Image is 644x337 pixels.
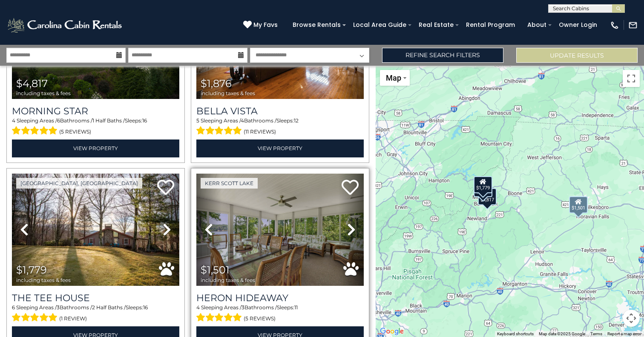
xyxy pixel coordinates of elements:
div: Sleeping Areas / Bathrooms / Sleeps: [12,304,179,324]
span: $1,779 [16,264,47,276]
a: Refine Search Filters [382,48,503,63]
img: thumbnail_167757115.jpeg [12,174,179,286]
span: My Favs [253,20,278,29]
a: Add to favorites [342,179,359,197]
span: 5 [196,117,199,124]
img: White-1-2.png [6,17,124,34]
a: Morning Star [12,105,179,117]
a: Report a map error [607,331,641,336]
span: including taxes & fees [201,90,255,96]
div: $1,501 [569,196,588,213]
span: Map [386,73,401,82]
a: The Tee House [12,292,179,304]
span: 6 [57,117,60,124]
span: (5 reviews) [244,313,276,324]
span: 12 [294,117,299,124]
span: $1,876 [201,77,232,90]
span: 16 [142,117,147,124]
a: My Favs [243,20,280,30]
span: $1,501 [201,264,230,276]
button: Map camera controls [623,310,640,327]
div: Sleeping Areas / Bathrooms / Sleeps: [196,117,364,137]
span: (5 reviews) [59,126,91,137]
span: 6 [12,304,15,311]
img: mail-regular-white.png [628,20,638,30]
a: Owner Login [555,18,601,32]
span: 3 [57,304,60,311]
button: Change map style [380,70,410,86]
button: Toggle fullscreen view [623,70,640,87]
span: (11 reviews) [244,126,276,137]
a: Heron Hideaway [196,292,364,304]
span: 16 [143,304,148,311]
a: Rental Program [462,18,519,32]
a: Terms (opens in new tab) [590,331,602,336]
a: Kerr Scott Lake [201,178,258,189]
span: 4 [241,117,244,124]
a: View Property [12,139,179,157]
span: including taxes & fees [16,277,71,283]
span: 4 [12,117,15,124]
a: [GEOGRAPHIC_DATA], [GEOGRAPHIC_DATA] [16,178,142,189]
a: Real Estate [414,18,458,32]
a: Local Area Guide [349,18,411,32]
span: 1 Half Baths / [92,117,125,124]
span: $4,817 [16,77,48,90]
button: Keyboard shortcuts [497,331,534,337]
img: phone-regular-white.png [610,20,619,30]
span: (1 review) [59,313,87,324]
span: 3 [241,304,244,311]
div: $1,779 [474,176,492,193]
img: thumbnail_164603257.jpeg [196,174,364,286]
div: Sleeping Areas / Bathrooms / Sleeps: [12,117,179,137]
a: About [523,18,551,32]
span: 11 [294,304,298,311]
img: Google [378,326,406,337]
span: including taxes & fees [16,90,71,96]
a: Open this area in Google Maps (opens a new window) [378,326,406,337]
span: 4 [196,304,200,311]
div: Sleeping Areas / Bathrooms / Sleeps: [196,304,364,324]
span: including taxes & fees [201,277,255,283]
a: Browse Rentals [288,18,345,32]
a: View Property [196,139,364,157]
span: Map data ©2025 Google [539,331,585,336]
a: Bella Vista [196,105,364,117]
button: Update Results [516,48,638,63]
span: 2 Half Baths / [92,304,126,311]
